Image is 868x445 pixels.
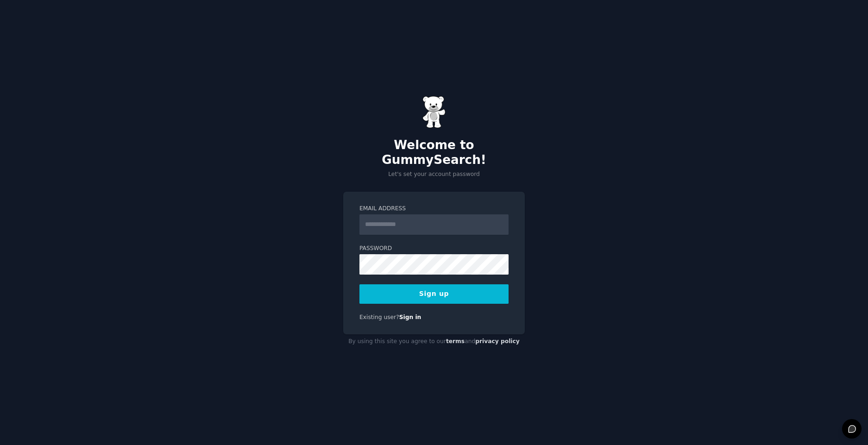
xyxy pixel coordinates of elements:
[399,314,421,320] a: Sign in
[422,96,446,128] img: Gummy Bear
[343,138,525,167] h2: Welcome to GummySearch!
[475,338,520,345] a: privacy policy
[359,205,509,213] label: Email Address
[343,170,525,179] p: Let's set your account password
[359,314,399,320] span: Existing user?
[446,338,465,345] a: terms
[343,334,525,349] div: By using this site you agree to our and
[359,284,509,304] button: Sign up
[359,244,509,253] label: Password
